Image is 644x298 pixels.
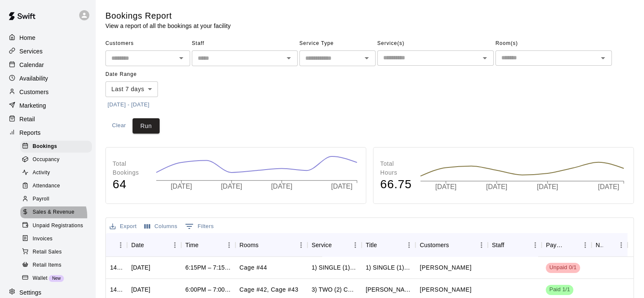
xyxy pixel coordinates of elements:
[105,22,231,30] p: View a report of all the bookings at your facility
[221,183,242,190] tspan: [DATE]
[7,31,88,44] a: Home
[377,239,389,251] button: Sort
[380,159,412,177] p: Total Hours
[542,233,591,257] div: Payment
[7,72,88,85] a: Availability
[183,220,216,233] button: Show filters
[127,233,181,257] div: Date
[33,222,83,230] span: Unpaid Registrations
[488,233,542,257] div: Staff
[20,141,92,153] div: Bookings
[144,239,156,251] button: Sort
[114,239,127,251] button: Menu
[19,115,35,123] p: Retail
[492,233,504,257] div: Staff
[596,233,603,257] div: Notes
[108,220,139,233] button: Export
[295,239,307,251] button: Menu
[33,261,61,270] span: Retail Items
[420,233,449,257] div: Customers
[33,248,62,256] span: Retail Sales
[131,285,150,294] div: Thu, Sep 18, 2025
[615,239,627,251] button: Menu
[7,45,88,58] a: Services
[110,239,122,251] button: Sort
[105,10,231,22] h5: Bookings Report
[7,86,88,98] a: Customers
[19,74,48,83] p: Availability
[185,263,231,272] div: 6:15PM – 7:15PM
[110,285,123,294] div: 1438054
[537,184,558,191] tspan: [DATE]
[495,37,612,50] span: Room(s)
[105,68,180,81] span: Date Range
[420,263,471,272] p: Darryl Denby
[33,156,60,164] span: Occupancy
[7,126,88,139] a: Reports
[307,233,362,257] div: Service
[105,118,133,134] button: Clear
[20,246,92,258] div: Retail Sales
[546,264,580,272] span: Unpaid 0/1
[20,273,92,284] div: WalletNew
[20,167,95,180] a: Activity
[366,233,377,257] div: Title
[312,233,332,257] div: Service
[19,288,41,297] p: Settings
[131,263,150,272] div: Thu, Sep 18, 2025
[591,233,627,257] div: Notes
[7,113,88,125] div: Retail
[349,239,362,251] button: Menu
[332,239,344,251] button: Sort
[529,239,542,251] button: Menu
[19,33,36,42] p: Home
[240,263,267,272] p: Cage #44
[192,37,298,50] span: Staff
[105,98,152,111] button: [DATE] - [DATE]
[403,239,415,251] button: Menu
[435,184,456,191] tspan: [DATE]
[20,259,95,272] a: Retail Items
[185,233,199,257] div: Time
[449,239,461,251] button: Sort
[175,52,187,64] button: Open
[377,37,494,50] span: Service(s)
[486,184,508,191] tspan: [DATE]
[271,183,292,190] tspan: [DATE]
[20,233,92,245] div: Invoices
[20,193,92,205] div: Payroll
[105,81,158,97] div: Last 7 days
[259,239,271,251] button: Sort
[7,58,88,71] a: Calendar
[133,118,160,134] button: Run
[113,159,147,177] p: Total Bookings
[361,52,373,64] button: Open
[20,245,95,259] a: Retail Sales
[20,193,95,206] a: Payroll
[479,52,491,64] button: Open
[19,47,43,56] p: Services
[20,232,95,245] a: Invoices
[33,195,49,203] span: Payroll
[546,286,573,294] span: Paid 1/1
[240,233,259,257] div: Rooms
[597,52,609,64] button: Open
[20,140,95,153] a: Bookings
[235,233,307,257] div: Rooms
[415,233,487,257] div: Customers
[579,239,591,251] button: Menu
[20,259,92,271] div: Retail Items
[546,263,580,273] div: Has not paid: Darryl Denby
[504,239,516,251] button: Sort
[380,177,412,192] h4: 66.75
[362,233,416,257] div: Title
[20,167,92,179] div: Activity
[185,285,231,294] div: 6:00PM – 7:00PM
[49,276,64,281] span: New
[20,154,92,166] div: Occupancy
[20,180,95,193] a: Attendance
